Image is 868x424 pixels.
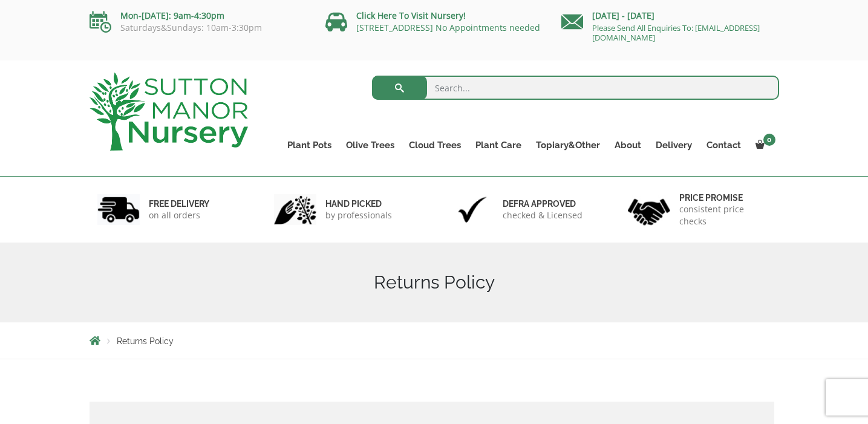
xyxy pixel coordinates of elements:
a: 0 [748,137,779,154]
a: Cloud Trees [402,137,468,154]
h1: Returns Policy [90,272,779,293]
p: on all orders [149,209,209,221]
h6: FREE DELIVERY [149,198,209,209]
p: Mon-[DATE]: 9am-4:30pm [90,8,307,23]
img: 4.jpg [628,191,670,228]
span: 0 [763,134,775,146]
h6: hand picked [325,198,392,209]
img: logo [90,73,248,151]
p: consistent price checks [679,203,771,227]
img: 1.jpg [97,194,140,225]
nav: Breadcrumbs [90,336,779,345]
a: Plant Care [468,137,529,154]
p: [DATE] - [DATE] [561,8,779,23]
h6: Defra approved [503,198,582,209]
p: checked & Licensed [503,209,582,221]
a: Topiary&Other [529,137,607,154]
a: Delivery [648,137,699,154]
img: 2.jpg [274,194,316,225]
a: Plant Pots [280,137,339,154]
a: Olive Trees [339,137,402,154]
h6: Price promise [679,192,771,203]
p: by professionals [325,209,392,221]
input: Search... [372,76,779,100]
p: Saturdays&Sundays: 10am-3:30pm [90,23,307,33]
img: 3.jpg [451,194,494,225]
a: [STREET_ADDRESS] No Appointments needed [356,22,540,33]
span: Returns Policy [117,336,174,346]
a: Please Send All Enquiries To: [EMAIL_ADDRESS][DOMAIN_NAME] [592,22,760,43]
a: Click Here To Visit Nursery! [356,10,466,21]
a: About [607,137,648,154]
a: Contact [699,137,748,154]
